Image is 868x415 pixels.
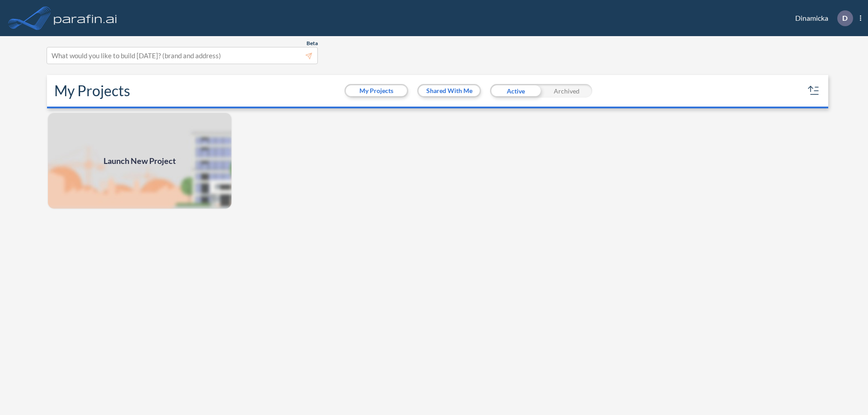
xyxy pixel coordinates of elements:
[419,85,480,96] button: Shared With Me
[782,10,861,26] div: Dinamicka
[807,84,821,98] button: sort
[104,155,176,167] span: Launch New Project
[541,84,592,98] div: Archived
[47,112,232,210] a: Launch New Project
[307,40,318,47] span: Beta
[346,85,407,96] button: My Projects
[490,84,541,98] div: Active
[54,82,130,99] h2: My Projects
[47,112,232,210] img: add
[52,9,119,27] img: logo
[842,14,848,22] p: D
